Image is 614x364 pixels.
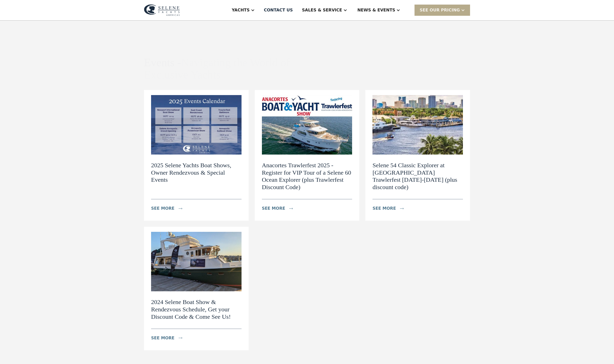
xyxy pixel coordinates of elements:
div: Sales & Service [302,7,342,13]
div: see more [151,335,175,341]
a: Anacortes Trawlerfest 2025 - Register for VIP Tour of a Selene 60 Ocean Explorer (plus Trawlerfes... [255,90,359,221]
div: see more [151,205,175,211]
img: icon [179,337,182,339]
h2: 2025 Selene Yachts Boat Shows, Owner Rendezvous & Special Events [151,162,242,184]
div: SEE Our Pricing [415,5,470,16]
div: Yachts [232,7,250,13]
h2: 2024 Selene Boat Show & Rendezvous Schedule, Get your Discount Code & Come See Us! [151,298,242,320]
a: Selene 54 Classic Explorer at [GEOGRAPHIC_DATA] Trawlerfest [DATE]-[DATE] (plus discount code)see... [365,90,470,221]
img: icon [179,208,182,209]
div: see more [262,205,285,211]
img: icon [400,208,404,209]
h2: Selene 54 Classic Explorer at [GEOGRAPHIC_DATA] Trawlerfest [DATE]-[DATE] (plus discount code) [372,162,463,191]
h2: Anacortes Trawlerfest 2025 - Register for VIP Tour of a Selene 60 Ocean Explorer (plus Trawlerfes... [262,162,352,191]
a: 2024 Selene Boat Show & Rendezvous Schedule, Get your Discount Code & Come See Us!see moreicon [144,227,249,350]
h1: Events - [144,57,291,81]
div: News & EVENTS [357,7,395,13]
div: Contact US [264,7,293,13]
img: logo [144,4,180,16]
img: icon [289,208,293,209]
a: 2025 Selene Yachts Boat Shows, Owner Rendezvous & Special Eventssee moreicon [144,90,249,221]
div: see more [372,205,396,211]
span: Navigating the World of Exclusive Yachts [144,56,290,81]
div: SEE Our Pricing [420,7,460,13]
